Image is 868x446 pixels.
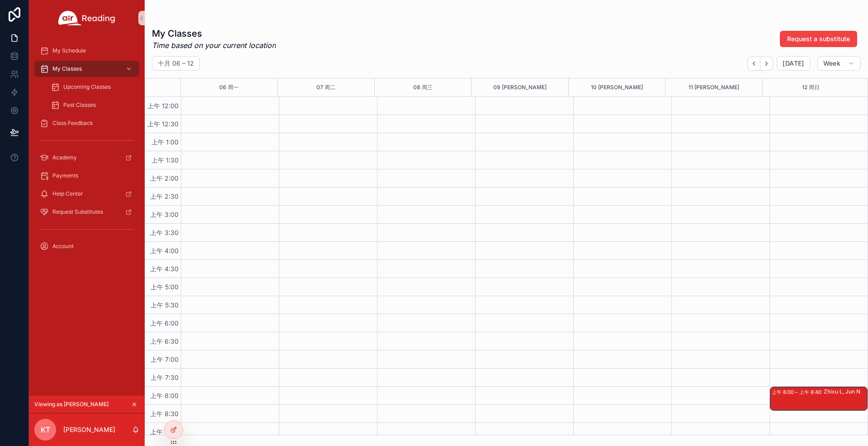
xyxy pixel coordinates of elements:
span: 上午 2:30 [148,192,181,200]
h2: 十月 06 – 12 [158,59,194,68]
span: 上午 5:30 [148,301,181,309]
span: Request a substitute [787,34,850,43]
span: 上午 8:30 [148,410,181,417]
button: 10 [PERSON_NAME] [591,78,643,96]
a: Class Feedback [34,115,139,131]
h1: My Classes [152,27,276,40]
span: Past Classes [63,101,96,109]
span: 上午 7:30 [148,374,181,381]
span: 上午 4:00 [148,247,181,254]
span: My Schedule [52,47,86,54]
a: Past Classes [45,97,139,113]
span: Upcoming Classes [63,83,111,91]
span: 上午 6:30 [148,337,181,345]
a: Account [34,238,139,254]
span: KT [41,424,50,435]
button: 12 周日 [802,78,820,96]
button: [DATE] [777,56,810,71]
span: My Classes [52,65,82,72]
p: [PERSON_NAME] [63,425,115,434]
span: 上午 12:00 [145,102,181,110]
div: 上午 8:00 – 上午 8:40Zhixu L, Jun N [770,387,867,410]
button: 08 周三 [413,78,433,96]
span: 上午 6:00 [148,319,181,327]
span: Request Substitutes [52,208,103,216]
button: 09 [PERSON_NAME] [493,78,547,96]
span: 上午 1:30 [149,156,181,164]
span: Academy [52,154,77,161]
button: 06 周一 [219,78,239,96]
a: My Schedule [34,43,139,59]
span: 上午 7:00 [148,355,181,363]
a: Payments [34,168,139,184]
a: Upcoming Classes [45,79,139,95]
span: Account [52,243,74,250]
span: 上午 2:00 [148,174,181,182]
span: Week [823,59,840,67]
a: Request Substitutes [34,204,139,220]
span: 上午 12:30 [145,120,181,128]
button: Week [817,56,861,71]
span: Class Feedback [52,120,93,127]
span: Help Center [52,190,83,197]
span: 上午 1:00 [149,138,181,146]
div: 上午 8:00 – 上午 8:40 [772,388,824,397]
em: Time based on your current location [152,40,276,51]
span: Viewing as [PERSON_NAME] [34,401,108,408]
span: 上午 3:30 [148,229,181,236]
a: Academy [34,149,139,166]
button: 11 [PERSON_NAME] [689,78,739,96]
span: 上午 9:00 [148,428,181,436]
span: 上午 4:30 [148,265,181,273]
span: 上午 5:00 [148,283,181,291]
span: 上午 3:00 [148,211,181,218]
img: App logo [58,11,115,25]
button: 07 周二 [316,78,335,96]
button: Request a substitute [780,31,857,47]
a: My Classes [34,61,139,77]
button: Next [760,57,773,71]
div: Zhixu L, Jun N [824,388,867,395]
a: Help Center [34,186,139,202]
span: 上午 8:00 [148,392,181,399]
span: Payments [52,172,78,179]
button: Back [747,57,760,71]
span: [DATE] [783,59,804,67]
div: scrollable content [29,36,145,266]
